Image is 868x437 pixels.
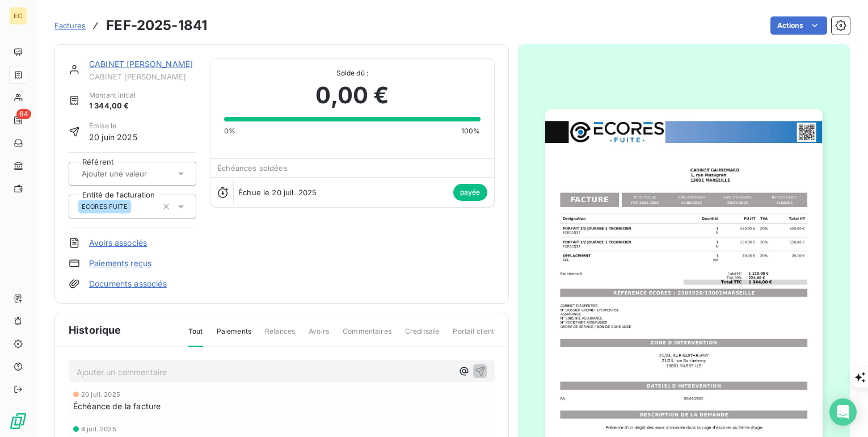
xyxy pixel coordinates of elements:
span: CABINET [PERSON_NAME] [89,72,196,81]
span: payée [453,184,487,201]
span: 0,00 € [315,78,389,112]
div: Open Intercom Messenger [829,398,857,426]
span: Tout [188,326,203,347]
a: 64 [9,111,27,129]
span: Creditsafe [405,326,440,346]
span: 20 juil. 2025 [81,391,120,398]
div: EC [9,7,27,25]
a: Avoirs associés [89,237,147,249]
span: Échue le 20 juil. 2025 [238,188,317,197]
span: Échéances soldées [217,163,288,173]
span: Portail client [453,326,494,346]
span: 1 344,00 € [89,100,136,112]
span: Échéance de la facture [73,400,161,412]
span: 64 [16,109,31,119]
span: Relances [265,326,295,346]
span: Historique [69,322,121,338]
span: Factures [54,21,86,30]
span: 0% [224,126,235,136]
input: Ajouter une valeur [81,169,195,179]
span: ECORES FUITE [82,203,128,210]
a: Factures [54,20,86,31]
span: Avoirs [309,326,329,346]
img: Logo LeanPay [9,412,27,430]
span: 100% [461,126,481,136]
a: CABINET [PERSON_NAME] [89,59,193,69]
span: Commentaires [343,326,391,346]
span: Émise le [89,121,137,131]
span: Montant initial [89,90,136,100]
span: Paiements [217,326,251,346]
a: Paiements reçus [89,258,151,269]
span: 4 juil. 2025 [81,426,116,432]
span: Solde dû : [224,68,480,78]
span: 20 juin 2025 [89,131,137,143]
h3: FEF-2025-1841 [106,15,207,36]
button: Actions [770,16,827,35]
a: Documents associés [89,278,167,289]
